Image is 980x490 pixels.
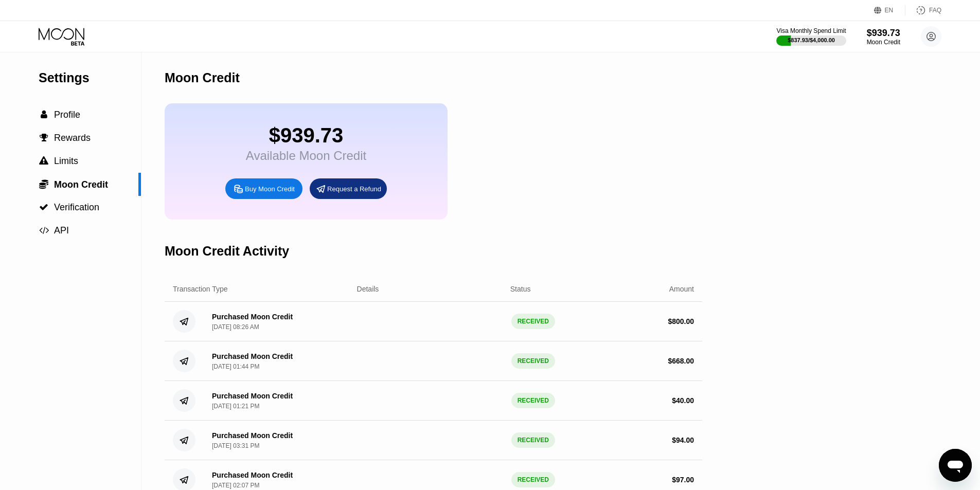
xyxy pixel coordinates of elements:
div: RECEIVED [511,393,555,408]
div: Status [510,285,531,293]
div: Moon Credit [165,70,240,85]
div: Visa Monthly Spend Limit$837.93/$4,000.00 [776,27,846,46]
span: Limits [54,156,78,166]
span: API [54,225,69,235]
span: Verification [54,202,99,212]
span: Rewards [54,133,91,143]
div: Buy Moon Credit [245,185,295,193]
div: $939.73 [867,28,900,39]
div:  [39,203,49,212]
span:  [39,203,48,212]
div: $ 40.00 [672,396,694,405]
div: RECEIVED [511,432,555,448]
div: Visa Monthly Spend Limit [776,27,846,34]
div: $ 800.00 [668,317,694,325]
div: $939.73 [246,124,366,147]
span:  [39,179,48,189]
div: Amount [669,285,694,293]
div: RECEIVED [511,353,555,369]
div: [DATE] 01:21 PM [212,403,259,410]
span:  [39,156,48,166]
div: FAQ [929,7,941,14]
div: Transaction Type [173,285,228,293]
div:  [39,110,49,119]
div: $ 668.00 [668,357,694,365]
div: Purchased Moon Credit [212,313,293,321]
div: [DATE] 08:26 AM [212,323,259,331]
div: Details [357,285,379,293]
div: Purchased Moon Credit [212,431,293,440]
div:  [39,156,49,166]
div: Available Moon Credit [246,149,366,163]
div: $939.73Moon Credit [867,28,900,46]
div: $837.93 / $4,000.00 [788,37,835,43]
div: Purchased Moon Credit [212,392,293,400]
div: Purchased Moon Credit [212,352,293,360]
div: $ 97.00 [672,476,694,484]
div: [DATE] 03:31 PM [212,442,259,449]
span:  [41,110,47,119]
div: EN [885,7,894,14]
div: [DATE] 01:44 PM [212,363,259,370]
span:  [40,133,48,142]
div: EN [874,5,905,15]
div:  [39,179,49,189]
div: FAQ [905,5,941,15]
div: $ 94.00 [672,436,694,444]
div:  [39,133,49,142]
div: Purchased Moon Credit [212,471,293,479]
iframe: Tlačidlo na spustenie okna správ [939,449,972,482]
span: Moon Credit [54,179,108,190]
div: Moon Credit Activity [165,244,289,259]
span: Profile [54,110,80,120]
div: Settings [39,70,141,85]
div: [DATE] 02:07 PM [212,482,259,489]
div: Request a Refund [327,185,381,193]
div: Moon Credit [867,39,900,46]
div: RECEIVED [511,472,555,487]
div: RECEIVED [511,314,555,329]
span:  [39,226,49,235]
div:  [39,226,49,235]
div: Request a Refund [310,178,387,199]
div: Buy Moon Credit [225,178,302,199]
